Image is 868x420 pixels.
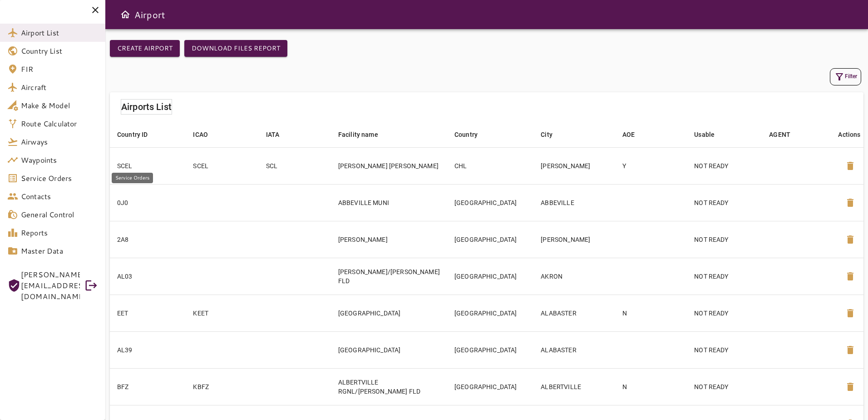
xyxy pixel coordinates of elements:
button: Open drawer [116,5,134,24]
div: IATA [266,129,280,140]
td: ABBEVILLE [533,184,615,221]
span: Make & Model [21,100,98,111]
span: ICAO [193,129,220,140]
td: AL03 [110,258,186,295]
span: AGENT [769,129,802,140]
span: Reports [21,227,98,238]
span: Contacts [21,191,98,202]
div: ICAO [193,129,208,140]
span: Airport List [21,27,98,38]
td: EET [110,295,186,331]
div: AOE [622,129,635,140]
td: KBFZ [186,368,258,405]
span: General Control [21,209,98,220]
td: [GEOGRAPHIC_DATA] [447,258,533,295]
td: BFZ [110,368,186,405]
button: Filter [830,68,861,85]
button: Delete Airport [839,376,861,398]
td: 0J0 [110,184,186,221]
span: IATA [266,129,291,140]
div: Country [454,129,478,140]
button: Download Files Report [184,40,287,57]
td: ALBERTVILLE [533,368,615,405]
td: ALABASTER [533,331,615,368]
button: Delete Airport [839,339,861,361]
p: NOT READY [694,272,755,281]
span: delete [845,345,856,355]
td: [GEOGRAPHIC_DATA] [447,368,533,405]
span: Country List [21,45,98,56]
span: Route Calculator [21,118,98,129]
button: Delete Airport [839,229,861,250]
span: Waypoints [21,155,98,165]
p: NOT READY [694,235,755,244]
div: Facility name [338,129,378,140]
span: Airways [21,136,98,147]
div: Usable [694,129,715,140]
span: Master Data [21,245,98,256]
span: AOE [622,129,646,140]
p: NOT READY [694,161,755,170]
p: NOT READY [694,309,755,318]
h6: Airports List [121,100,172,114]
td: [PERSON_NAME]/[PERSON_NAME] FLD [331,258,447,295]
td: Y [615,147,687,184]
span: Country [454,129,489,140]
td: [GEOGRAPHIC_DATA] [447,295,533,331]
td: [GEOGRAPHIC_DATA] [331,295,447,331]
h6: Airport [134,7,165,22]
td: CHL [447,147,533,184]
div: Country ID [117,129,148,140]
div: Service Orders [112,173,153,183]
span: delete [845,271,856,282]
td: [GEOGRAPHIC_DATA] [447,221,533,258]
td: [GEOGRAPHIC_DATA] [447,184,533,221]
p: NOT READY [694,198,755,207]
button: Delete Airport [839,302,861,324]
td: 2A8 [110,221,186,258]
span: Facility name [338,129,390,140]
span: delete [845,308,856,319]
td: [GEOGRAPHIC_DATA] [331,331,447,368]
span: delete [845,160,856,171]
td: SCL [259,147,331,184]
span: Country ID [117,129,160,140]
td: AKRON [533,258,615,295]
span: delete [845,234,856,245]
td: [PERSON_NAME] [533,147,615,184]
span: delete [845,197,856,208]
td: ALBERTVILLE RGNL/[PERSON_NAME] FLD [331,368,447,405]
button: Delete Airport [839,265,861,287]
td: [PERSON_NAME] [331,221,447,258]
button: Delete Airport [839,155,861,177]
div: AGENT [769,129,790,140]
td: KEET [186,295,258,331]
td: SCEL [186,147,258,184]
td: N [615,295,687,331]
span: Aircraft [21,82,98,93]
span: Usable [694,129,726,140]
p: NOT READY [694,345,755,355]
span: Service Orders [21,173,98,184]
span: FIR [21,64,98,75]
td: ABBEVILLE MUNI [331,184,447,221]
td: AL39 [110,331,186,368]
span: delete [845,381,856,392]
button: Delete Airport [839,192,861,214]
p: NOT READY [694,382,755,391]
td: ALABASTER [533,295,615,331]
td: [PERSON_NAME] [PERSON_NAME] [331,147,447,184]
button: Create airport [110,40,180,57]
div: City [541,129,552,140]
span: [PERSON_NAME][EMAIL_ADDRESS][DOMAIN_NAME] [21,269,80,302]
span: City [541,129,564,140]
td: [PERSON_NAME] [533,221,615,258]
td: [GEOGRAPHIC_DATA] [447,331,533,368]
td: N [615,368,687,405]
td: SCEL [110,147,186,184]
